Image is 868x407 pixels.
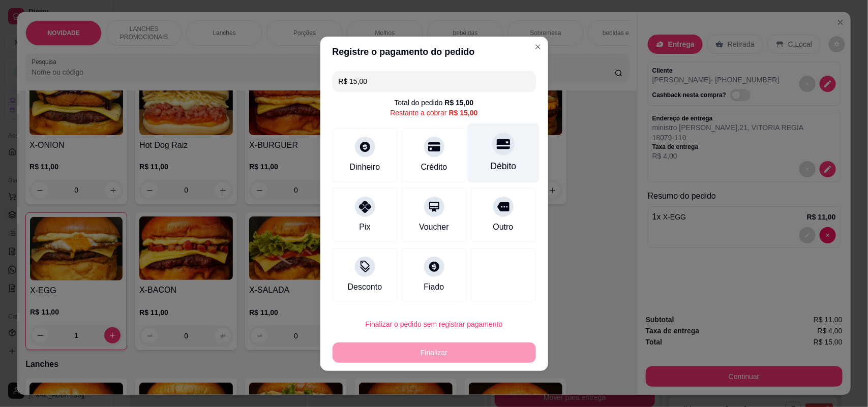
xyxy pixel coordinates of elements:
[333,314,536,334] button: Finalizar o pedido sem registrar pagamento
[493,221,513,233] div: Outro
[395,98,474,108] div: Total do pedido
[339,71,530,91] input: Ex.: hambúrguer de cordeiro
[359,221,370,233] div: Pix
[530,39,546,55] button: Close
[490,160,516,173] div: Débito
[419,221,449,233] div: Voucher
[424,281,444,293] div: Fiado
[449,108,478,118] div: R$ 15,00
[348,281,382,293] div: Desconto
[390,108,477,118] div: Restante a cobrar
[320,37,548,67] header: Registre o pagamento do pedido
[421,161,447,173] div: Crédito
[445,98,474,108] div: R$ 15,00
[350,161,380,173] div: Dinheiro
